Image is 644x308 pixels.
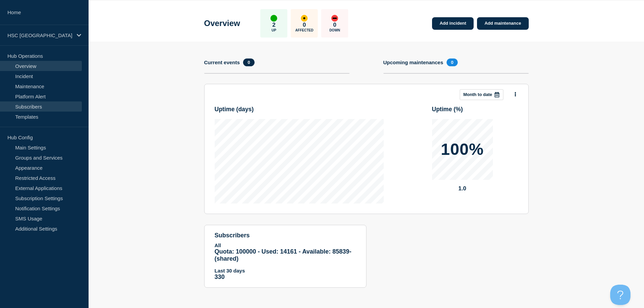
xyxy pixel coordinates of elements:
span: 0 [243,58,254,66]
p: Last 30 days [215,268,356,274]
h4: Current events [204,60,240,65]
span: 0 [447,58,458,66]
h3: Uptime ( % ) [432,106,463,113]
p: Month to date [463,92,492,97]
button: Month to date [460,89,503,100]
p: HSC [GEOGRAPHIC_DATA] [7,32,72,38]
p: All [215,242,356,248]
p: Affected [295,28,313,32]
p: 1.0 [432,185,493,192]
p: 100% [441,141,484,158]
p: 2 [272,22,276,28]
div: affected [301,15,308,22]
span: Quota: 100000 - Used: 14161 - Available: 85839 - (shared) [215,248,352,262]
div: down [331,15,338,22]
p: 0 [303,22,306,28]
p: 330 [215,274,356,281]
h4: Upcoming maintenances [383,60,444,65]
p: Up [271,28,276,32]
h3: Uptime ( days ) [215,106,254,113]
iframe: Help Scout Beacon - Open [610,285,630,305]
a: Add incident [432,17,474,30]
h4: subscribers [215,232,356,239]
a: Add maintenance [477,17,528,30]
div: up [270,15,277,22]
p: 0 [333,22,336,28]
p: Down [329,28,340,32]
h1: Overview [204,19,240,28]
